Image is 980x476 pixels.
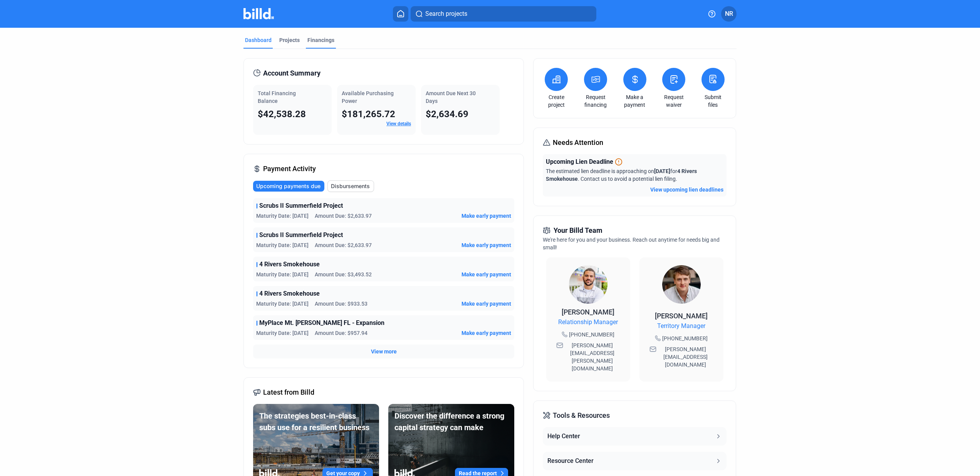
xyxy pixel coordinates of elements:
div: Financings [307,36,334,44]
span: MyPlace Mt. [PERSON_NAME] FL - Expansion [259,318,384,328]
img: Relationship Manager [569,265,607,304]
span: [DATE] [654,168,670,174]
span: [PERSON_NAME][EMAIL_ADDRESS][DOMAIN_NAME] [658,345,713,368]
span: Amount Due: $2,633.97 [315,241,372,249]
button: Make early payment [461,329,511,337]
span: [PERSON_NAME] [655,312,708,320]
span: Payment Activity [263,163,316,174]
span: Account Summary [263,68,321,79]
span: Amount Due: $933.53 [315,300,367,308]
button: Make early payment [461,271,511,278]
span: Amount Due: $3,493.52 [315,271,372,278]
button: Make early payment [461,212,511,220]
span: Territory Manager [657,321,705,331]
span: [PERSON_NAME][EMAIL_ADDRESS][PERSON_NAME][DOMAIN_NAME] [565,341,620,372]
span: Available Purchasing Power [342,90,394,104]
span: Scrubs II Summerfield Project [259,230,343,240]
div: Discover the difference a strong capital strategy can make [394,410,508,433]
span: Total Financing Balance [258,90,296,104]
span: Upcoming Lien Deadline [546,157,613,167]
span: Maturity Date: [DATE] [256,329,309,337]
span: The estimated lien deadline is approaching on for . Contact us to avoid a potential lien filing. [546,168,697,182]
a: Submit files [700,93,727,109]
a: Create project [543,93,570,109]
span: Scrubs II Summerfield Project [259,201,343,210]
button: Upcoming payments due [253,181,324,192]
span: NR [725,9,733,19]
a: Request waiver [660,93,687,109]
span: We're here for you and your business. Reach out anytime for needs big and small! [543,237,720,251]
button: View more [371,348,397,355]
span: Maturity Date: [DATE] [256,300,309,308]
span: [PHONE_NUMBER] [662,335,708,342]
span: Maturity Date: [DATE] [256,271,309,278]
span: $2,634.69 [426,109,468,119]
span: Tools & Resources [553,410,610,421]
button: Help Center [543,427,726,446]
span: Amount Due: $957.94 [315,329,367,337]
button: View upcoming lien deadlines [650,186,723,193]
span: 4 Rivers Smokehouse [259,260,320,269]
button: Resource Center [543,452,726,470]
img: Billd Company Logo [243,8,274,19]
span: Relationship Manager [558,318,618,327]
a: Make a payment [621,93,648,109]
span: Maturity Date: [DATE] [256,212,309,220]
span: $181,265.72 [342,109,395,119]
img: Territory Manager [662,265,701,304]
a: Request financing [582,93,609,109]
div: The strategies best-in-class subs use for a resilient business [259,410,373,433]
span: Upcoming payments due [256,182,321,190]
span: Amount Due Next 30 Days [426,90,476,104]
button: Make early payment [461,241,511,249]
span: Your Billd Team [554,225,602,236]
span: Needs Attention [553,137,603,148]
button: Make early payment [461,300,511,308]
button: Disbursements [327,180,374,192]
span: Amount Due: $2,633.97 [315,212,372,220]
span: [PHONE_NUMBER] [569,331,614,338]
div: Dashboard [245,36,272,44]
div: Resource Center [547,456,594,466]
span: 4 Rivers Smokehouse [259,289,320,298]
span: Search projects [425,9,467,19]
span: Maturity Date: [DATE] [256,241,309,249]
span: Latest from Billd [263,387,314,398]
span: [PERSON_NAME] [562,308,614,316]
span: Disbursements [331,182,370,190]
div: Projects [279,36,300,44]
a: View details [386,121,411,126]
span: $42,538.28 [258,109,306,119]
button: NR [721,6,737,22]
div: Help Center [547,432,580,441]
button: Search projects [411,6,596,22]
